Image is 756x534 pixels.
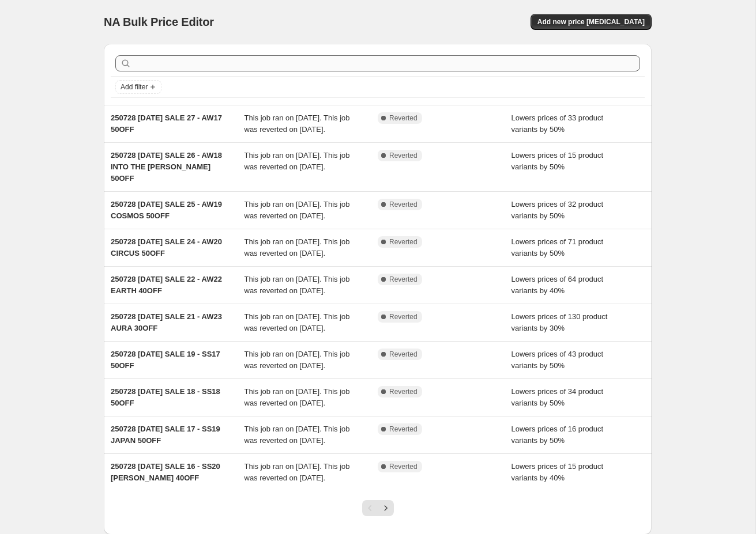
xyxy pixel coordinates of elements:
[511,200,604,220] span: Lowers prices of 32 product variants by 50%
[511,462,604,482] span: Lowers prices of 15 product variants by 40%
[511,151,604,171] span: Lowers prices of 15 product variants by 50%
[245,350,350,370] span: This job ran on [DATE]. This job was reverted on [DATE].
[378,500,394,516] button: Next
[111,425,220,445] span: 250728 [DATE] SALE 17 - SS19 JAPAN 50OFF
[389,113,418,123] span: Reverted
[511,350,604,370] span: Lowers prices of 43 product variants by 50%
[389,237,418,247] span: Reverted
[111,113,222,134] span: 250728 [DATE] SALE 27 - AW17 50OFF
[389,275,418,284] span: Reverted
[111,387,220,407] span: 250728 [DATE] SALE 18 - SS18 50OFF
[111,462,220,482] span: 250728 [DATE] SALE 16 - SS20 [PERSON_NAME] 40OFF
[245,425,350,445] span: This job ran on [DATE]. This job was reverted on [DATE].
[511,275,604,295] span: Lowers prices of 64 product variants by 40%
[111,237,222,257] span: 250728 [DATE] SALE 24 - AW20 CIRCUS 50OFF
[245,312,350,332] span: This job ran on [DATE]. This job was reverted on [DATE].
[389,387,418,396] span: Reverted
[511,387,604,407] span: Lowers prices of 34 product variants by 50%
[362,500,394,516] nav: Pagination
[389,151,418,160] span: Reverted
[245,275,350,295] span: This job ran on [DATE]. This job was reverted on [DATE].
[121,82,148,92] span: Add filter
[111,350,220,370] span: 250728 [DATE] SALE 19 - SS17 50OFF
[511,312,608,332] span: Lowers prices of 130 product variants by 30%
[389,425,418,434] span: Reverted
[389,200,418,209] span: Reverted
[389,462,418,471] span: Reverted
[245,462,350,482] span: This job ran on [DATE]. This job was reverted on [DATE].
[111,200,222,220] span: 250728 [DATE] SALE 25 - AW19 COSMOS 50OFF
[389,312,418,321] span: Reverted
[104,16,214,28] span: NA Bulk Price Editor
[537,17,645,26] span: Add new price [MEDICAL_DATA]
[245,200,350,220] span: This job ran on [DATE]. This job was reverted on [DATE].
[245,237,350,257] span: This job ran on [DATE]. This job was reverted on [DATE].
[111,151,222,183] span: 250728 [DATE] SALE 26 - AW18 INTO THE [PERSON_NAME] 50OFF
[389,350,418,359] span: Reverted
[111,275,222,295] span: 250728 [DATE] SALE 22 - AW22 EARTH 40OFF
[531,14,652,30] button: Add new price [MEDICAL_DATA]
[511,113,604,134] span: Lowers prices of 33 product variants by 50%
[111,312,222,332] span: 250728 [DATE] SALE 21 - AW23 AURA 30OFF
[511,425,604,445] span: Lowers prices of 16 product variants by 50%
[115,80,161,94] button: Add filter
[245,151,350,171] span: This job ran on [DATE]. This job was reverted on [DATE].
[245,387,350,407] span: This job ran on [DATE]. This job was reverted on [DATE].
[245,113,350,134] span: This job ran on [DATE]. This job was reverted on [DATE].
[511,237,604,257] span: Lowers prices of 71 product variants by 50%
